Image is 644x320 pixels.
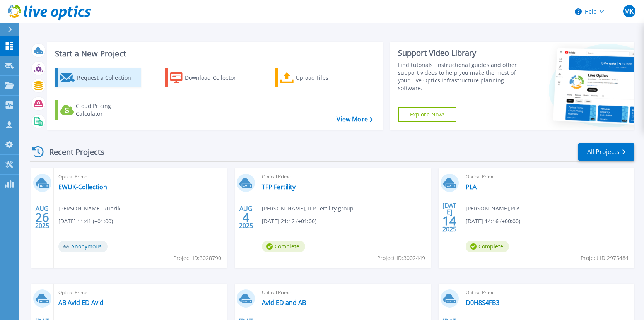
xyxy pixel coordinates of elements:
div: Find tutorials, instructional guides and other support videos to help you make the most of your L... [398,61,521,92]
div: AUG 2025 [35,203,50,231]
div: Recent Projects [30,142,115,161]
span: [DATE] 14:16 (+00:00) [466,217,520,226]
a: View More [337,116,372,123]
a: Cloud Pricing Calculator [55,100,141,120]
span: 4 [243,214,249,221]
a: All Projects [578,143,634,161]
span: [PERSON_NAME] , TFP Fertility group [262,204,354,213]
span: [PERSON_NAME] , Rubrik [58,204,120,213]
span: Optical Prime [466,173,630,181]
a: EWUK-Collection [58,183,107,191]
a: Avid ED and AB [262,299,306,306]
span: Optical Prime [262,288,426,297]
a: PLA [466,183,477,191]
a: Download Collector [165,68,251,87]
h3: Start a New Project [55,50,372,58]
span: Optical Prime [58,173,222,181]
span: Project ID: 2975484 [581,254,629,262]
span: 14 [442,217,456,224]
span: [DATE] 21:12 (+01:00) [262,217,316,226]
div: Cloud Pricing Calculator [76,102,138,118]
div: [DATE] 2025 [442,203,457,231]
span: Optical Prime [262,173,426,181]
span: Optical Prime [58,288,222,297]
span: Complete [466,241,509,252]
span: MK [624,8,634,14]
a: Explore Now! [398,107,457,122]
span: Project ID: 3002449 [377,254,425,262]
span: Project ID: 3028790 [173,254,221,262]
div: Request a Collection [77,70,139,86]
span: Complete [262,241,305,252]
a: TFP Fertility [262,183,296,191]
a: Upload Files [275,68,361,87]
span: [PERSON_NAME] , PLA [466,204,520,213]
span: 26 [35,214,49,221]
div: Download Collector [185,70,247,86]
a: Request a Collection [55,68,141,87]
a: AB Avid ED Avid [58,299,104,306]
div: Upload Files [296,70,358,86]
span: [DATE] 11:41 (+01:00) [58,217,113,226]
a: D0H8S4FB3 [466,299,499,306]
span: Anonymous [58,241,108,252]
span: Optical Prime [466,288,630,297]
div: AUG 2025 [239,203,253,231]
div: Support Video Library [398,48,521,58]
